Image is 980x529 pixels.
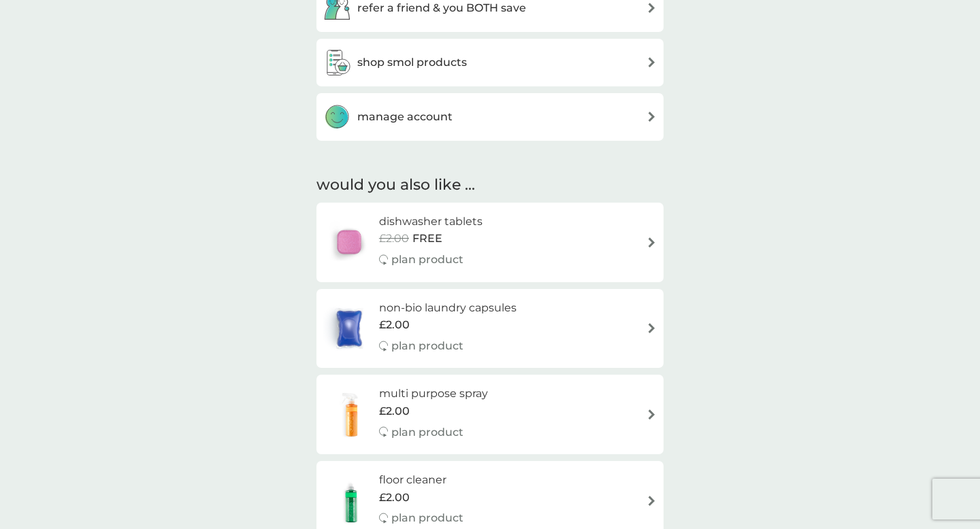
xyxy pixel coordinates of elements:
img: arrow right [647,237,657,248]
img: arrow right [647,409,657,420]
span: £2.00 [379,489,410,507]
p: plan product [391,424,463,441]
img: multi purpose spray [323,391,379,439]
h3: shop smol products [357,54,467,71]
h6: multi purpose spray [379,385,488,403]
p: plan product [391,251,463,269]
span: £2.00 [379,230,409,248]
img: non-bio laundry capsules [323,305,375,352]
h6: floor cleaner [379,471,463,489]
span: £2.00 [379,403,410,420]
img: arrow right [647,57,657,67]
p: plan product [391,509,463,527]
h3: manage account [357,108,453,126]
img: arrow right [647,496,657,506]
h6: non-bio laundry capsules [379,299,517,317]
h6: dishwasher tablets [379,213,483,231]
p: plan product [391,337,463,355]
span: FREE [412,230,442,248]
img: arrow right [647,3,657,13]
img: arrow right [647,112,657,122]
h2: would you also like ... [316,175,664,196]
img: arrow right [647,323,657,333]
span: £2.00 [379,316,410,334]
img: dishwasher tablets [323,218,375,266]
img: floor cleaner [323,477,379,524]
